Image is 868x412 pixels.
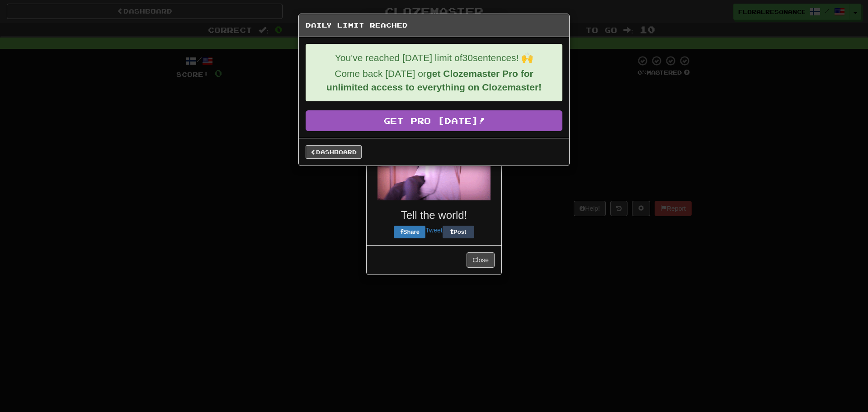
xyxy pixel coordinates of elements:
p: Come back [DATE] or [313,67,555,94]
a: Dashboard [306,145,362,159]
strong: get Clozemaster Pro for unlimited access to everything on Clozemaster! [326,68,542,92]
a: Get Pro [DATE]! [306,110,562,131]
p: You've reached [DATE] limit of 30 sentences! 🙌 [313,51,555,65]
h5: Daily Limit Reached [306,21,562,30]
